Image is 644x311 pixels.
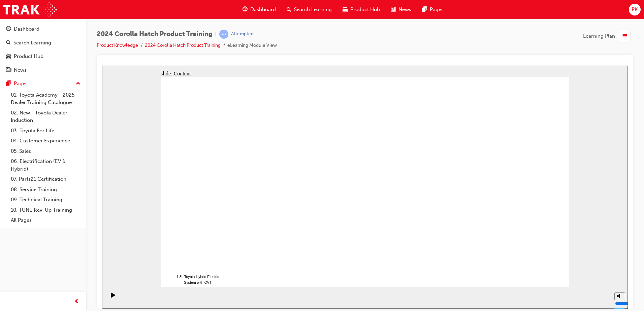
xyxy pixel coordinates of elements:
[97,42,138,48] a: Product Knowledge
[14,25,39,33] div: Dashboard
[3,227,15,238] button: Play (Ctrl+Alt+P)
[8,108,83,126] a: 02. New - Toyota Dealer Induction
[3,64,83,76] a: News
[74,298,79,306] span: prev-icon
[8,215,83,226] a: All Pages
[622,32,627,40] span: list-icon
[422,5,427,14] span: pages-icon
[8,205,83,215] a: 10. TUNE Rev-Up Training
[227,42,277,49] li: eLearning Module View
[343,5,348,14] span: car-icon
[219,30,228,39] span: learningRecordVerb_ATTEMPT-icon
[8,126,83,136] a: 03. Toyota For Life
[8,146,83,157] a: 05. Sales
[6,26,11,32] span: guage-icon
[14,53,43,60] div: Product Hub
[8,136,83,146] a: 04. Customer Experience
[13,39,51,47] div: Search Learning
[6,67,11,73] span: news-icon
[281,3,337,16] a: search-iconSearch Learning
[294,6,332,13] span: Search Learning
[385,3,417,16] a: news-iconNews
[350,6,380,13] span: Product Hub
[509,221,522,243] div: misc controls
[215,30,217,38] span: |
[145,42,221,48] a: 2024 Corolla Hatch Product Training
[3,23,83,35] a: Dashboard
[231,31,254,37] div: Attempted
[8,195,83,205] a: 09. Technical Training
[243,5,248,14] span: guage-icon
[14,80,28,88] div: Pages
[398,6,411,13] span: News
[97,30,213,38] span: 2024 Corolla Hatch Product Training
[430,6,444,13] span: Pages
[583,32,615,40] span: Learning Plan
[250,6,276,13] span: Dashboard
[3,77,83,90] button: Pages
[8,184,83,195] a: 08. Service Training
[583,30,633,42] button: Learning Plan
[8,90,83,108] a: 01. Toyota Academy - 2025 Dealer Training Catalogue
[8,156,83,174] a: 06. Electrification (EV & Hybrid)
[6,54,11,60] span: car-icon
[237,3,281,16] a: guage-iconDashboard
[3,22,83,77] button: DashboardSearch LearningProduct HubNews
[3,50,83,63] a: Product Hub
[629,4,641,15] button: PK
[513,235,556,241] input: volume
[14,66,27,74] div: News
[337,3,385,16] a: car-iconProduct Hub
[512,227,523,235] button: Mute (Ctrl+Alt+M)
[3,221,15,243] div: playback controls
[6,40,11,46] span: search-icon
[287,5,291,14] span: search-icon
[76,79,80,88] span: up-icon
[3,37,83,49] a: Search Learning
[391,5,396,14] span: news-icon
[8,174,83,184] a: 07. Parts21 Certification
[6,81,11,87] span: pages-icon
[417,3,449,16] a: pages-iconPages
[3,2,57,17] img: Trak
[632,6,638,13] span: PK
